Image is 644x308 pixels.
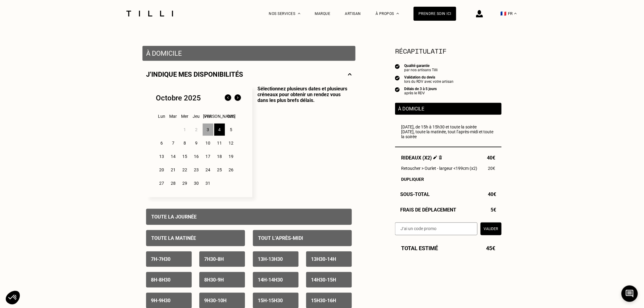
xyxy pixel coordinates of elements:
img: svg+xml;base64,PHN2ZyBmaWxsPSJub25lIiBoZWlnaHQ9IjE0IiB2aWV3Qm94PSIwIDAgMjggMTQiIHdpZHRoPSIyOCIgeG... [348,71,352,78]
div: 26 [226,164,236,176]
p: 9h - 9h30 [151,298,170,303]
div: 22 [180,164,190,176]
img: icon list info [395,64,400,69]
div: 27 [156,177,167,189]
p: À domicile [398,106,499,112]
div: par nos artisans Tilli [404,68,438,72]
p: Toute la journée [151,214,197,220]
p: 14h30 - 15h [311,277,336,283]
div: 19 [226,150,236,163]
div: 18 [214,150,225,163]
div: 31 [203,177,213,189]
img: Mois suivant [233,93,243,103]
div: 16 [191,150,202,163]
div: 6 [156,137,167,149]
img: Supprimer [439,156,442,159]
p: 13h - 13h30 [258,256,283,262]
button: Valider [481,222,502,235]
section: Récapitulatif [395,46,502,56]
div: 11 [214,137,225,149]
div: 3 [203,124,213,136]
div: Total estimé [395,245,502,251]
div: Dupliquer [401,177,495,182]
p: 13h30 - 14h [311,256,336,262]
p: Sélectionnez plusieurs dates et plusieurs créneaux pour obtenir un rendez vous dans les plus bref... [252,86,352,197]
div: lors du RDV avec votre artisan [404,79,453,84]
p: 15h30 - 16h [311,298,336,303]
div: 4 [214,124,225,136]
img: Éditer [433,156,437,159]
span: 40€ [488,191,496,197]
span: 45€ [486,245,495,251]
div: 7 [168,137,179,149]
div: 13 [156,150,167,163]
div: après le RDV [404,91,437,95]
p: 9h30 - 10h [204,298,226,303]
div: Validation du devis [404,75,453,79]
div: Octobre 2025 [156,94,201,102]
div: [DATE], de 15h à 15h30 et toute la soirée [401,124,495,129]
div: 28 [168,177,179,189]
p: 7h30 - 8h [204,256,224,262]
p: 15h - 15h30 [258,298,283,303]
input: J‘ai un code promo [395,222,478,235]
p: 7h - 7h30 [151,256,170,262]
p: J‘indique mes disponibilités [146,71,243,78]
div: 9 [191,137,202,149]
a: Marque [315,12,331,16]
p: Tout l’après-midi [258,235,303,241]
p: 8h - 8h30 [151,277,170,283]
div: 17 [203,150,213,163]
div: Frais de déplacement [395,207,502,213]
div: 15 [180,150,190,163]
p: 8h30 - 9h [204,277,224,283]
div: 5 [226,124,236,136]
div: 20 [156,164,167,176]
img: menu déroulant [514,13,517,14]
div: 30 [191,177,202,189]
div: 8 [180,137,190,149]
div: 23 [191,164,202,176]
img: Mois précédent [223,93,233,103]
div: 21 [168,164,179,176]
span: 20€ [488,166,495,171]
span: 40€ [487,155,495,161]
img: Logo du service de couturière Tilli [124,11,175,16]
div: Sous-Total [395,191,502,197]
img: Menu déroulant à propos [397,13,399,14]
a: Prendre soin ici [414,7,456,21]
div: Qualité garantie [404,64,438,68]
img: icon list info [395,75,400,81]
div: 24 [203,164,213,176]
span: Retoucher > Ourlet - largeur <199cm (x2) [401,166,477,171]
p: Toute la matinée [151,235,196,241]
span: 5€ [491,207,496,213]
div: Délais de 3 à 5 jours [404,87,437,91]
img: icon list info [395,87,400,92]
img: icône connexion [476,10,483,17]
div: 10 [203,137,213,149]
p: 14h - 14h30 [258,277,283,283]
a: Artisan [345,12,361,16]
img: Menu déroulant [298,13,300,14]
p: À domicile [146,50,352,57]
div: 29 [180,177,190,189]
div: [DATE], toute la matinée, tout l’après-midi et toute la soirée [401,129,495,139]
div: 12 [226,137,236,149]
span: 🇫🇷 [501,11,507,16]
div: 25 [214,164,225,176]
div: 14 [168,150,179,163]
span: Rideaux (x2) [401,155,442,161]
